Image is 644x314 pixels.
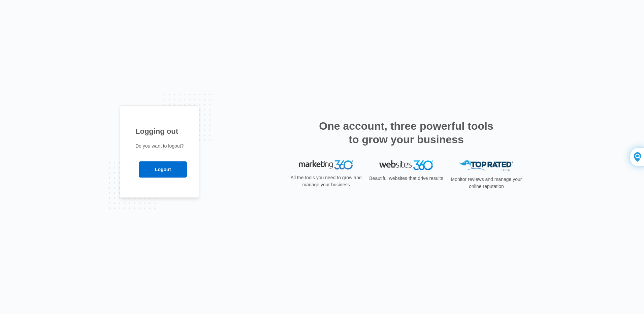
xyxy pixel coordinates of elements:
[135,126,184,137] h1: Logging out
[299,160,353,170] img: Marketing 360
[379,160,433,170] img: Websites 360
[139,161,187,178] input: Logout
[459,160,513,171] img: Top Rated Local
[135,143,184,150] p: Do you want to logout?
[288,174,364,188] p: All the tools you need to grow and manage your business
[449,176,524,190] p: Monitor reviews and manage your online reputation
[317,119,495,146] h2: One account, three powerful tools to grow your business
[368,175,444,182] p: Beautiful websites that drive results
